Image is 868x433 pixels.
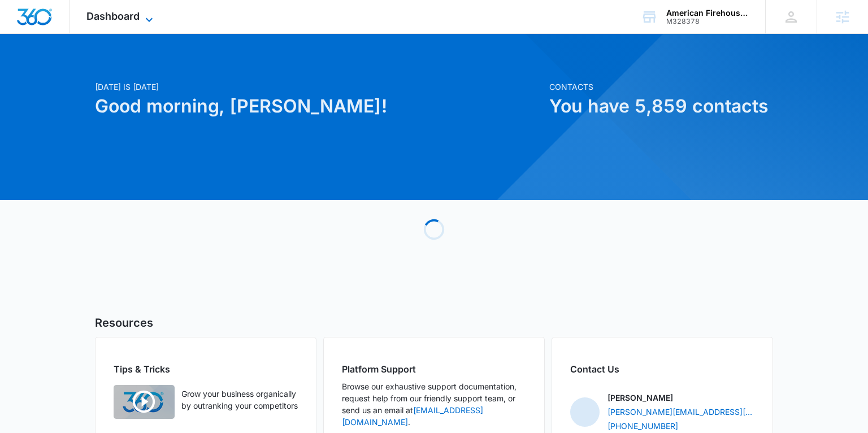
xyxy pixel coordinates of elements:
[666,18,749,25] div: account id
[181,388,298,412] p: Grow your business organically by outranking your competitors
[607,420,678,432] a: [PHONE_NUMBER]
[114,362,298,376] h2: Tips & Tricks
[570,397,600,427] img: Sam Coduto
[549,81,773,93] p: Contacts
[570,362,754,376] h2: Contact Us
[95,93,542,120] h1: Good morning, [PERSON_NAME]!
[342,362,526,376] h2: Platform Support
[342,380,526,428] p: Browse our exhaustive support documentation, request help from our friendly support team, or send...
[549,93,773,120] h1: You have 5,859 contacts
[95,81,542,93] p: [DATE] is [DATE]
[607,406,754,418] a: [PERSON_NAME][EMAIL_ADDRESS][PERSON_NAME][DOMAIN_NAME]
[666,8,749,18] div: account name
[607,392,673,404] p: [PERSON_NAME]
[95,314,773,331] h5: Resources
[86,10,140,22] span: Dashboard
[114,385,175,419] img: Quick Overview Video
